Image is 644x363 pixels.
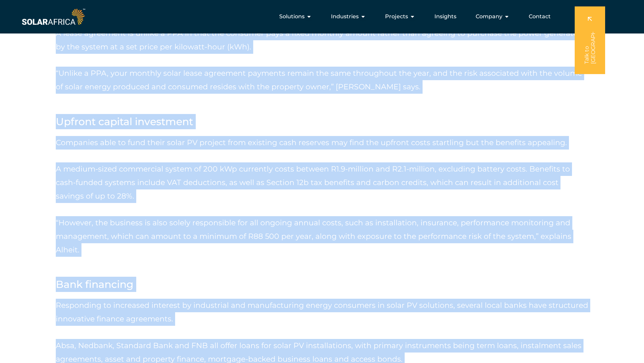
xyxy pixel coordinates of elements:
[331,13,359,21] span: Industries
[434,13,456,21] a: Insights
[87,10,556,23] div: Menu Toggle
[87,10,556,23] nav: Menu
[56,162,588,203] p: A medium-sized commercial system of 200 kWp currently costs between R1.9-million and R2.1-million...
[56,27,588,54] p: A lease agreement is unlike a PPA in that the consumer pays a fixed monthly amount rather than ag...
[56,277,588,292] h4: Bank financing
[56,114,588,129] h4: Upfront capital investment
[56,299,588,326] p: Responding to increased interest by industrial and manufacturing energy consumers in solar PV sol...
[279,13,305,21] span: Solutions
[529,13,551,21] a: Contact
[385,13,408,21] span: Projects
[56,67,588,94] p: “Unlike a PPA, your monthly solar lease agreement payments remain the same throughout the year, a...
[56,216,588,257] p: “However, the business is also solely responsible for all ongoing annual costs, such as installat...
[56,136,588,150] p: Companies able to fund their solar PV project from existing cash reserves may find the upfront co...
[476,13,502,21] span: Company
